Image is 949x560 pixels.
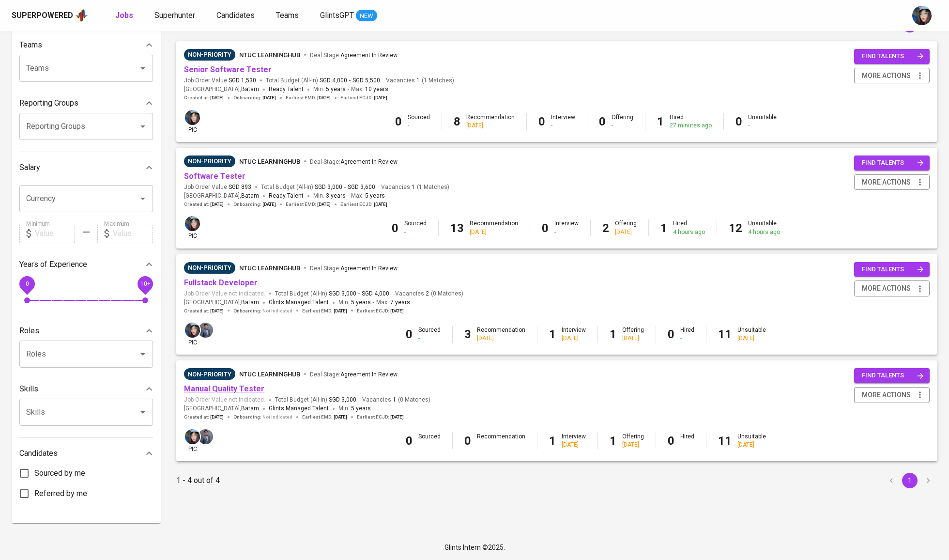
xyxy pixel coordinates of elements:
span: Earliest ECJD : [357,308,404,314]
span: Earliest EMD : [286,201,331,208]
button: Open [136,405,150,419]
div: Hired [670,113,712,130]
span: SGD 3,600 [348,183,375,191]
b: 12 [729,221,742,235]
div: [DATE] [622,334,644,342]
div: Sourced [418,326,441,342]
span: 7 years [390,299,410,306]
p: Years of Experience [19,259,87,270]
span: 10+ [140,280,150,287]
a: Software Tester [184,171,245,181]
span: Deal Stage : [310,265,398,272]
span: SGD 893 [229,183,251,191]
a: Superpoweredapp logo [12,8,88,23]
span: Non-Priority [184,370,235,379]
div: [DATE] [737,441,766,449]
span: - [349,77,351,85]
b: 0 [668,327,674,341]
button: more actions [854,387,930,403]
a: Teams [276,10,301,22]
span: 0 [25,280,29,287]
span: SGD 4,000 [362,290,389,298]
div: Unsuitable [737,433,766,449]
div: Salary [19,158,153,177]
div: [DATE] [470,228,518,236]
span: Batam [241,404,259,414]
span: Total Budget (All-In) [275,396,356,404]
span: [GEOGRAPHIC_DATA] , [184,191,259,201]
b: 1 [610,327,616,341]
span: [DATE] [334,414,347,420]
b: 0 [538,115,545,128]
p: Reporting Groups [19,97,78,109]
div: Skills [19,379,153,399]
b: 1 [610,434,616,448]
span: [DATE] [262,94,276,101]
div: - [551,122,575,130]
b: 1 [549,327,556,341]
p: Salary [19,162,40,173]
b: 0 [406,327,413,341]
span: SGD 1,530 [229,77,256,85]
span: Total Budget (All-In) [275,290,389,298]
button: Open [136,62,150,75]
span: Non-Priority [184,156,235,166]
div: Candidates [19,444,153,463]
span: [DATE] [210,308,224,314]
span: more actions [862,70,911,82]
button: find talents [854,49,930,64]
b: 11 [718,434,732,448]
span: 5 years [351,299,371,306]
span: more actions [862,282,911,295]
button: Open [136,192,150,205]
span: 5 years [365,192,385,199]
div: - [404,228,427,236]
b: Jobs [115,11,133,20]
button: find talents [854,156,930,171]
span: find talents [862,370,924,381]
div: pic [184,322,201,347]
img: jhon@glints.com [198,429,213,444]
span: Onboarding : [233,414,292,420]
a: Senior Software Tester [184,65,272,74]
span: Agreement In Review [340,158,398,165]
a: GlintsGPT NEW [320,10,377,22]
span: Max. [376,299,410,306]
div: - [418,334,441,342]
span: Not indicated [262,308,292,314]
b: 0 [599,115,606,128]
span: Agreement In Review [340,52,398,59]
span: SGD 5,500 [352,77,380,85]
span: Glints Managed Talent [269,405,329,412]
div: Superpowered [12,10,73,21]
span: Max. [351,86,388,93]
span: Min. [338,299,371,306]
span: Created at : [184,308,224,314]
span: Created at : [184,201,224,208]
div: [DATE] [466,122,515,130]
img: diazagista@glints.com [185,110,200,125]
span: Deal Stage : [310,158,398,165]
span: [DATE] [210,414,224,420]
div: Interview [562,326,586,342]
button: find talents [854,262,930,277]
div: Years of Experience [19,255,153,274]
b: 3 [464,327,471,341]
div: [DATE] [477,334,525,342]
span: Min. [338,405,371,412]
a: Jobs [115,10,135,22]
span: Batam [241,298,259,308]
img: app logo [75,8,88,23]
div: Hired [673,219,705,236]
div: Hired [680,326,694,342]
span: Earliest EMD : [302,308,347,314]
span: NEW [356,11,377,21]
span: Job Order Value [184,77,256,85]
span: 3 years [326,192,346,199]
b: 0 [464,434,471,448]
div: Sufficient Talents in Pipeline [184,262,235,274]
div: Recommendation [477,326,525,342]
a: Superhunter [154,10,197,22]
span: [DATE] [262,201,276,208]
input: Value [113,224,153,243]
